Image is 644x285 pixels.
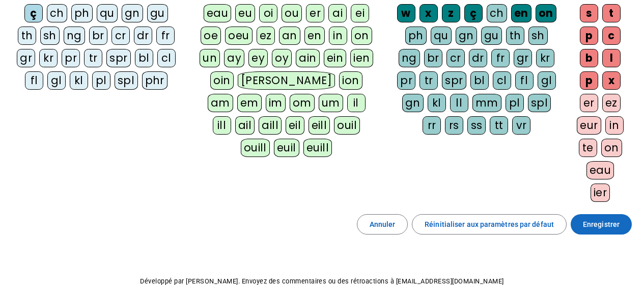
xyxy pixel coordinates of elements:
div: fr [491,49,510,67]
div: pl [92,71,110,90]
div: fl [25,71,43,90]
div: sh [40,27,60,45]
div: cr [111,27,130,45]
div: an [279,27,300,45]
div: ay [224,49,244,67]
div: [PERSON_NAME] [238,71,335,90]
span: Enregistrer [583,218,620,230]
div: qu [97,4,118,22]
div: te [579,139,597,157]
div: oy [272,49,292,67]
div: ail [235,116,255,135]
div: spl [115,71,138,90]
div: kl [428,94,446,112]
div: ng [399,49,420,67]
div: z [442,4,460,22]
div: s [580,4,598,22]
div: in [605,116,624,135]
div: er [306,4,324,22]
div: oe [201,27,221,45]
div: b [580,49,598,67]
div: ein [324,49,347,67]
div: tr [84,49,102,67]
div: pr [397,71,415,90]
div: euill [303,139,332,157]
div: spr [442,71,466,90]
div: gu [147,4,168,22]
div: eau [204,4,232,22]
div: gl [538,71,556,90]
div: p [580,27,598,45]
div: ion [339,71,362,90]
div: en [304,27,325,45]
div: kl [70,71,88,90]
div: ey [248,49,268,67]
div: bl [470,71,489,90]
div: cl [493,71,511,90]
div: oeu [225,27,253,45]
div: ch [47,4,67,22]
div: eil [286,116,304,135]
div: om [290,94,315,112]
div: ch [487,4,507,22]
div: x [419,4,438,22]
div: ph [71,4,93,22]
div: dr [134,27,152,45]
div: ou [282,4,302,22]
div: tr [419,71,438,90]
div: p [580,71,598,90]
div: kr [39,49,58,67]
div: on [601,139,622,157]
div: ez [602,94,621,112]
div: l [602,49,621,67]
div: dr [469,49,487,67]
div: ill [213,116,231,135]
div: c [602,27,621,45]
div: er [580,94,598,112]
div: gu [481,27,502,45]
div: fr [156,27,175,45]
div: ng [64,27,85,45]
div: qu [431,27,452,45]
div: aill [259,116,282,135]
div: sh [528,27,548,45]
div: th [506,27,524,45]
div: mm [472,94,501,112]
div: ouil [334,116,360,135]
div: spr [106,49,131,67]
div: pr [62,49,80,67]
div: il [347,94,366,112]
div: x [602,71,621,90]
div: w [397,4,415,22]
div: ain [296,49,320,67]
div: cr [446,49,465,67]
button: Réinitialiser aux paramètres par défaut [412,214,567,235]
div: eu [235,4,255,22]
div: oi [259,4,277,22]
div: gn [456,27,477,45]
div: phr [142,71,168,90]
div: cl [157,49,176,67]
div: rr [423,116,441,135]
div: eur [577,116,601,135]
div: ei [351,4,369,22]
div: im [266,94,286,112]
div: en [511,4,531,22]
div: ai [328,4,347,22]
div: gl [47,71,66,90]
div: un [200,49,220,67]
div: ss [467,116,486,135]
div: br [424,49,442,67]
div: eau [586,161,614,179]
div: spl [528,94,551,112]
span: Annuler [370,218,396,230]
div: ien [350,49,373,67]
div: on [536,4,556,22]
div: gr [17,49,35,67]
div: gn [402,94,424,112]
div: um [319,94,343,112]
div: ez [257,27,275,45]
div: eill [309,116,330,135]
div: kr [536,49,554,67]
div: th [18,27,36,45]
